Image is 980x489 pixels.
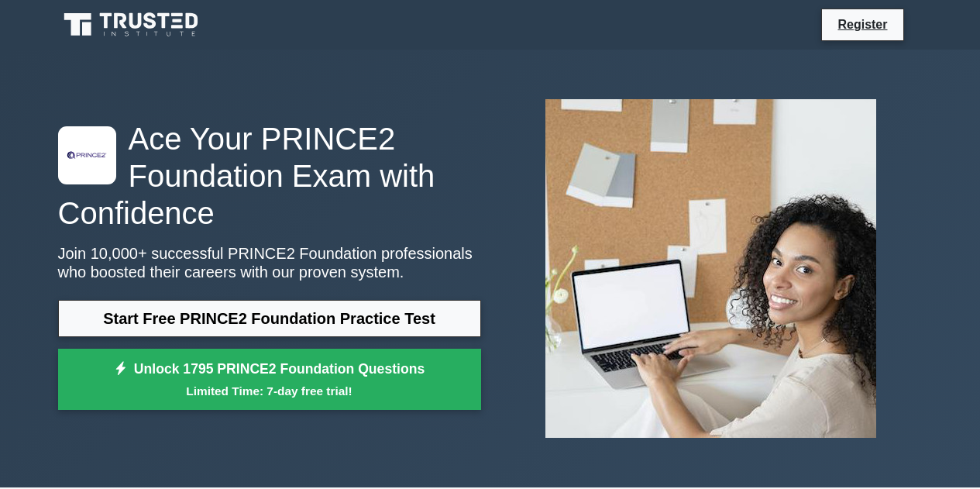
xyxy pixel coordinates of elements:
h1: Ace Your PRINCE2 Foundation Exam with Confidence [58,120,481,232]
a: Register [828,15,896,34]
a: Start Free PRINCE2 Foundation Practice Test [58,300,481,337]
a: Unlock 1795 PRINCE2 Foundation QuestionsLimited Time: 7-day free trial! [58,349,481,411]
small: Limited Time: 7-day free trial! [77,382,462,400]
p: Join 10,000+ successful PRINCE2 Foundation professionals who boosted their careers with our prove... [58,244,481,281]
